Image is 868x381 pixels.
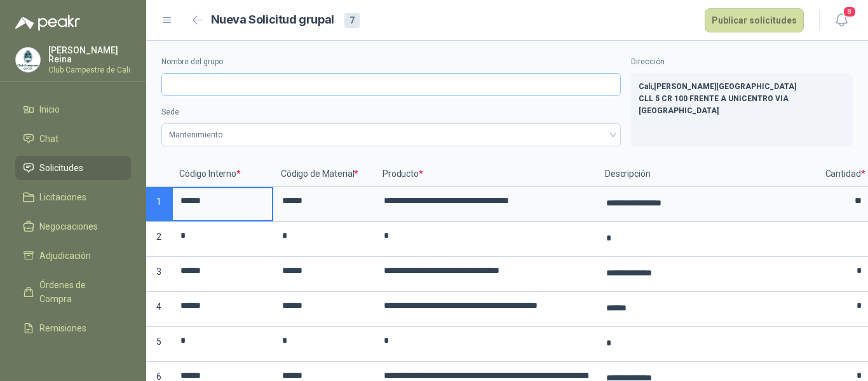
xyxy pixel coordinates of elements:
h2: Nueva Solicitud grupal [211,11,334,29]
span: Negociaciones [39,219,98,233]
span: Inicio [39,102,60,116]
a: Chat [15,127,131,151]
span: Remisiones [39,321,86,335]
p: 2 [146,222,172,257]
a: Configuración [15,345,131,370]
a: Solicitudes [15,156,131,180]
a: Inicio [15,97,131,121]
span: Chat [39,132,58,146]
img: Logo peakr [15,15,80,31]
label: Sede [161,106,621,118]
button: 8 [830,9,853,32]
p: Descripción [597,162,820,187]
a: Órdenes de Compra [15,273,131,311]
p: Cali , [PERSON_NAME][GEOGRAPHIC_DATA] [639,81,845,93]
span: Adjudicación [39,249,91,263]
p: 3 [146,257,172,292]
span: Órdenes de Compra [39,278,119,306]
p: 5 [146,327,172,362]
img: Company Logo [16,48,40,72]
span: Mantenimiento [169,125,613,144]
p: Código de Material [273,162,375,187]
a: Adjudicación [15,244,131,268]
a: Remisiones [15,316,131,340]
p: CLL 5 CR 100 FRENTE A UNICENTRO VIA [GEOGRAPHIC_DATA] [639,93,845,117]
span: 8 [843,6,857,18]
p: Producto [375,162,597,187]
label: Nombre del grupo [161,56,621,68]
label: Dirección [631,56,853,68]
p: 4 [146,292,172,327]
span: Solicitudes [39,161,83,175]
p: Código Interno [172,162,273,187]
a: Licitaciones [15,185,131,209]
p: 1 [146,187,172,222]
p: Club Campestre de Cali [48,66,131,74]
button: Publicar solicitudes [705,8,804,32]
span: Licitaciones [39,190,86,204]
div: 7 [344,13,360,28]
p: [PERSON_NAME] Reina [48,46,131,64]
a: Negociaciones [15,214,131,239]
